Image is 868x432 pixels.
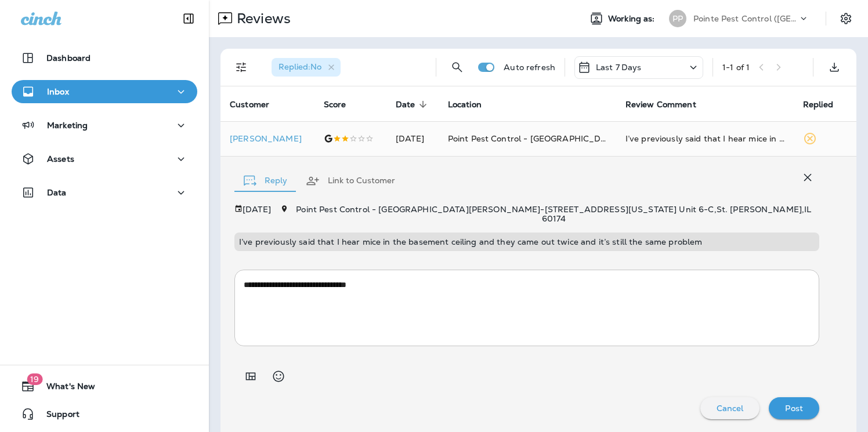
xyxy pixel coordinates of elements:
span: Date [396,100,415,110]
button: Assets [12,147,197,170]
button: Cancel [700,397,760,419]
p: Post [785,404,803,413]
p: Inbox [47,87,69,96]
p: Dashboard [46,53,91,63]
div: PP [669,10,686,27]
button: Support [12,402,197,426]
button: Link to Customer [296,160,404,202]
button: Export as CSV [823,56,846,79]
span: Location [448,99,497,110]
button: Reply [234,160,296,202]
span: Date [396,99,431,110]
div: I’ve previously said that I hear mice in the basement ceiling and they came out twice and it’s st... [625,133,784,144]
span: Review Comment [625,100,696,110]
button: 19What's New [12,375,197,398]
div: Click to view Customer Drawer [230,134,305,143]
span: Customer [230,99,284,110]
button: Post [769,397,819,419]
span: Support [35,409,79,423]
p: Data [47,188,67,197]
span: Working as: [608,14,657,24]
td: [DATE] [386,121,439,156]
span: Point Pest Control - [GEOGRAPHIC_DATA][PERSON_NAME] - [STREET_ADDRESS][US_STATE] Unit 6-C , St. [... [296,204,811,224]
div: Replied:No [272,58,341,77]
button: Marketing [12,114,197,137]
button: Add in a premade template [239,365,262,388]
button: Settings [836,8,856,29]
p: Auto refresh [504,63,555,72]
span: 19 [27,373,42,385]
span: Customer [230,100,269,110]
p: Pointe Pest Control ([GEOGRAPHIC_DATA]) [693,14,798,23]
button: Dashboard [12,46,197,70]
span: Point Pest Control - [GEOGRAPHIC_DATA][PERSON_NAME] [448,133,692,144]
p: [DATE] [243,205,271,223]
span: Replied [803,100,833,110]
div: 1 - 1 of 1 [722,63,750,72]
span: Location [448,100,482,110]
button: Select an emoji [267,365,290,388]
p: I’ve previously said that I hear mice in the basement ceiling and they came out twice and it’s st... [239,237,815,246]
span: Score [324,99,361,110]
button: Inbox [12,80,197,103]
button: Search Reviews [446,56,469,79]
p: Marketing [47,121,88,130]
p: Last 7 Days [596,63,642,72]
span: Score [324,100,346,110]
button: Collapse Sidebar [172,7,205,30]
button: Filters [230,56,253,79]
p: Reviews [232,10,291,27]
p: Assets [47,154,74,164]
button: Data [12,181,197,204]
p: Cancel [717,404,744,413]
span: Review Comment [625,99,711,110]
p: [PERSON_NAME] [230,134,305,143]
span: What's New [35,382,95,395]
span: Replied : No [279,61,321,72]
span: Replied [803,99,848,110]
